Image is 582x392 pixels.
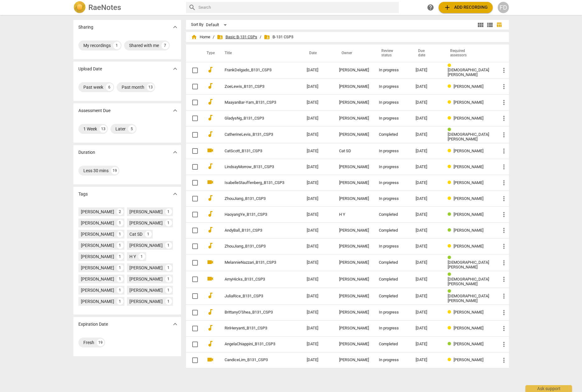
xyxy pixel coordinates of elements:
a: BrittanyO'Shea_B131_CSP3 [225,310,284,315]
span: [PERSON_NAME] [454,180,483,185]
span: table_chart [496,22,502,28]
span: audiotrack [207,163,214,170]
button: Show more [170,64,180,73]
div: [DATE] [416,310,438,315]
span: more_vert [500,179,508,187]
span: more_vert [500,83,508,90]
td: [DATE] [302,207,334,223]
span: audiotrack [207,340,214,347]
span: [DEMOGRAPHIC_DATA][PERSON_NAME] [448,68,489,77]
div: 5 [128,125,136,133]
span: Review status: in progress [448,116,454,120]
div: 7 [161,42,169,49]
input: Search [198,2,396,12]
span: videocam [207,275,214,282]
a: ZoeLewis_B131_CSP3 [225,84,284,89]
div: [PERSON_NAME] [129,298,163,305]
span: [PERSON_NAME] [454,100,483,105]
div: [PERSON_NAME] [81,265,114,271]
div: Later [115,126,126,132]
div: 1 [117,276,123,282]
div: [PERSON_NAME] [129,265,163,271]
span: add [444,4,451,11]
th: Type [202,45,217,62]
div: 1 [165,264,172,271]
div: [PERSON_NAME] [339,181,369,185]
div: Fresh [83,339,94,346]
div: Ask support [525,385,572,392]
div: [DATE] [416,358,438,362]
div: 19 [111,167,119,174]
span: [DEMOGRAPHIC_DATA][PERSON_NAME] [448,260,489,269]
div: 1 [117,220,123,226]
div: [DATE] [416,212,438,217]
span: [PERSON_NAME] [454,228,483,233]
div: [PERSON_NAME] [339,342,369,347]
span: expand_more [171,65,179,73]
a: RiriHeryanti_B131_CSP3 [225,326,284,331]
div: [PERSON_NAME] [339,228,369,233]
div: In progress [379,181,406,185]
span: more_vert [500,211,508,218]
a: IsabelleStauffenberg_B131_CSP3 [225,181,284,185]
a: LindsayMorrow_B131_CSP3 [225,165,284,169]
h2: RaeNotes [88,3,121,12]
span: Review status: in progress [448,326,454,330]
img: Logo [73,1,86,14]
span: Review status: completed [448,228,454,233]
span: B-131 CSP3 [264,34,293,40]
span: Review status: in progress [448,244,454,248]
span: [DEMOGRAPHIC_DATA][PERSON_NAME] [448,132,489,141]
div: H Y [129,253,136,260]
div: [PERSON_NAME] [129,209,163,215]
button: Show more [170,319,180,329]
button: FD [498,2,509,13]
div: [DATE] [416,342,438,347]
div: [PERSON_NAME] [339,310,369,315]
span: videocam [207,178,214,186]
div: 13 [147,83,154,91]
td: [DATE] [302,320,334,336]
span: audiotrack [207,226,214,234]
span: more_vert [500,292,508,300]
td: [DATE] [302,271,334,288]
div: In progress [379,310,406,315]
span: more_vert [500,163,508,171]
div: Completed [379,260,406,265]
span: audiotrack [207,82,214,90]
span: / [213,35,214,40]
div: In progress [379,116,406,121]
a: FrankDelgado_B131_CSP3 [225,68,284,73]
td: [DATE] [302,126,334,143]
span: videocam [207,356,214,363]
div: In progress [379,149,406,153]
span: expand_more [171,107,179,114]
span: audiotrack [207,130,214,138]
p: Upload Date [78,66,102,72]
p: Tags [78,191,88,197]
div: In progress [379,196,406,201]
span: [PERSON_NAME] [454,357,483,362]
div: [PERSON_NAME] [81,276,114,282]
div: Cat SD [339,149,369,153]
div: Completed [379,277,406,282]
a: JuliaRice_B131_CSP3 [225,294,284,299]
a: AmyHicks_B131_CSP3 [225,277,284,282]
div: [PERSON_NAME] [339,132,369,137]
span: Review status: completed [448,272,454,277]
span: Review status: completed [448,342,454,346]
td: [DATE] [302,191,334,207]
span: Review status: completed [448,127,454,132]
div: [PERSON_NAME] [129,287,163,293]
span: [PERSON_NAME] [454,149,483,153]
div: Completed [379,212,406,217]
div: Completed [379,132,406,137]
th: Review status [374,45,411,62]
div: My recordings [83,42,111,49]
div: In progress [379,326,406,331]
span: more_vert [500,243,508,250]
div: [PERSON_NAME] [81,209,114,215]
div: Cat SD [129,231,142,237]
div: Sort By [191,22,203,27]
